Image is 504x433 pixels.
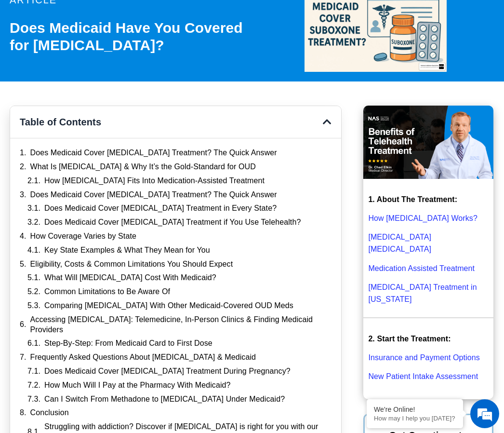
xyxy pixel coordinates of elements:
[30,148,277,158] a: Does Medicaid Cover [MEDICAL_DATA] Treatment? The Quick Answer
[44,176,265,186] a: How [MEDICAL_DATA] Fits Into Medication-Assisted Treatment
[374,406,456,413] div: We're Online!
[30,315,332,335] a: Accessing [MEDICAL_DATA]: Telemedicine, In-Person Clinics & Finding Medicaid Providers
[323,117,332,127] div: Close table of contents
[30,259,233,270] a: Eligibility, Costs & Common Limitations You Should Expect
[44,394,285,405] a: Can I Switch From Methadone to [MEDICAL_DATA] Under Medicaid?
[44,366,291,377] a: Does Medicaid Cover [MEDICAL_DATA] Treatment During Pregnancy?
[30,408,69,418] a: Conclusion
[20,116,323,128] h4: Table of Contents
[368,372,478,380] a: New Patient Intake Assessment
[368,335,451,343] strong: 2. Start the Treatment:
[30,190,277,200] a: Does Medicaid Cover [MEDICAL_DATA] Treatment? The Quick Answer
[44,301,293,311] a: Comparing [MEDICAL_DATA] With Other Medicaid-Covered OUD Meds
[44,287,170,297] a: Common Limitations to Be Aware Of
[30,231,136,242] a: How Coverage Varies by State
[30,162,256,172] a: What Is [MEDICAL_DATA] & Why It’s the Gold-Standard for OUD
[363,106,493,178] img: Benefits of Telehealth Suboxone Treatment that you should know
[30,352,256,363] a: Frequently Asked Questions About [MEDICAL_DATA] & Medicaid
[368,233,431,253] a: [MEDICAL_DATA] [MEDICAL_DATA]
[374,415,456,422] p: How may I help you today?
[44,273,216,283] a: What Will [MEDICAL_DATA] Cost With Medicaid?
[368,214,477,222] a: How [MEDICAL_DATA] Works?
[368,353,479,362] a: Insurance and Payment Options
[368,264,475,272] a: Medication Assisted Treatment
[10,19,257,54] h1: Does Medicaid Have You Covered for [MEDICAL_DATA]?
[44,203,277,214] a: Does Medicaid Cover [MEDICAL_DATA] Treatment in Every State?
[44,245,210,256] a: Key State Examples & What They Mean for You
[44,380,230,391] a: How Much Will I Pay at the Pharmacy With Medicaid?
[44,338,212,349] a: Step-By-Step: From Medicaid Card to First Dose
[368,283,477,303] a: [MEDICAL_DATA] Treatment in [US_STATE]
[368,195,457,203] strong: 1. About The Treatment:
[44,217,301,228] a: Does Medicaid Cover [MEDICAL_DATA] Treatment if You Use Telehealth?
